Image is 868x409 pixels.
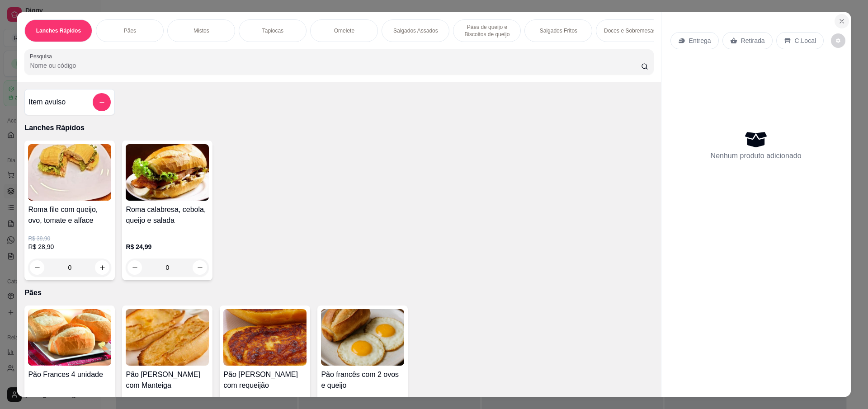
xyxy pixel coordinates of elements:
img: product-image [28,144,111,201]
p: Entrega [689,36,711,45]
p: Salgados Fritos [540,27,577,34]
p: Pães [24,287,653,298]
p: Retirada [741,36,765,45]
p: Salgados Assados [393,27,438,34]
h4: Pão [PERSON_NAME] com Manteiga [126,369,209,391]
img: product-image [126,309,209,366]
p: R$ 24,99 [126,242,209,251]
p: R$ 39,90 [28,235,111,242]
button: increase-product-quantity [193,260,207,275]
button: increase-product-quantity [95,260,109,275]
h4: Roma file com queijo, ovo, tomate e alface [28,204,111,226]
h4: Pão francês com 2 ovos e queijo [321,369,404,391]
button: decrease-product-quantity [831,33,845,48]
p: Pães de queijo e Biscoitos de queijo [461,24,513,38]
button: add-separate-item [93,93,111,111]
button: decrease-product-quantity [127,260,142,275]
label: Pesquisa [30,52,55,60]
button: Close [835,14,849,28]
p: Mistos [193,27,209,34]
img: product-image [223,309,307,366]
input: Pesquisa [30,61,641,70]
p: Nenhum produto adicionado [711,150,802,161]
p: Tapiocas [262,27,283,34]
p: Lanches Rápidos [36,27,81,34]
h4: Pão Frances 4 unidade [28,369,111,380]
p: Lanches Rápidos [24,122,653,133]
p: C.Local [795,36,816,45]
img: product-image [28,309,111,366]
p: R$ 28,90 [28,242,111,251]
p: Omelete [334,27,354,34]
h4: Item avulso [28,97,66,108]
p: Doces e Sobremesas [604,27,656,34]
h4: Pão [PERSON_NAME] com requeijão [223,369,307,391]
img: product-image [126,144,209,201]
button: decrease-product-quantity [30,260,44,275]
p: Pães [124,27,136,34]
img: product-image [321,309,404,366]
h4: Roma calabresa, cebola, queijo e salada [126,204,209,226]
